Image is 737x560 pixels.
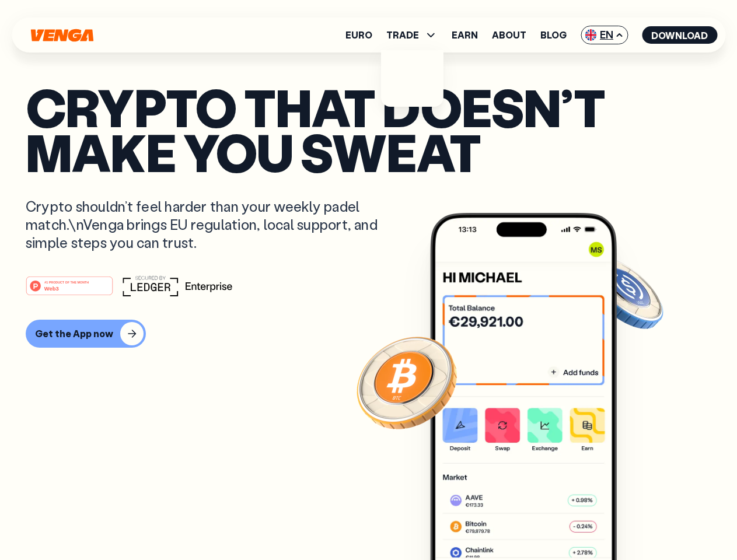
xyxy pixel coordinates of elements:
p: Crypto that doesn’t make you sweat [26,85,711,174]
p: Crypto shouldn’t feel harder than your weekly padel match.\nVenga brings EU regulation, local sup... [26,197,394,252]
tspan: #1 PRODUCT OF THE MONTH [44,280,89,283]
a: About [492,30,526,40]
svg: Home [29,29,95,42]
button: Get the App now [26,320,146,348]
a: Get the App now [26,320,711,348]
span: TRADE [386,30,419,40]
div: Get the App now [35,328,113,339]
a: Earn [452,30,478,40]
button: Download [642,26,717,44]
span: EN [581,26,628,44]
a: #1 PRODUCT OF THE MONTHWeb3 [26,283,113,298]
a: Blog [540,30,567,40]
tspan: Web3 [44,285,59,291]
a: Euro [345,30,372,40]
img: Bitcoin [354,330,459,435]
img: flag-uk [585,29,596,41]
span: TRADE [386,28,438,42]
img: USDC coin [582,251,666,335]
